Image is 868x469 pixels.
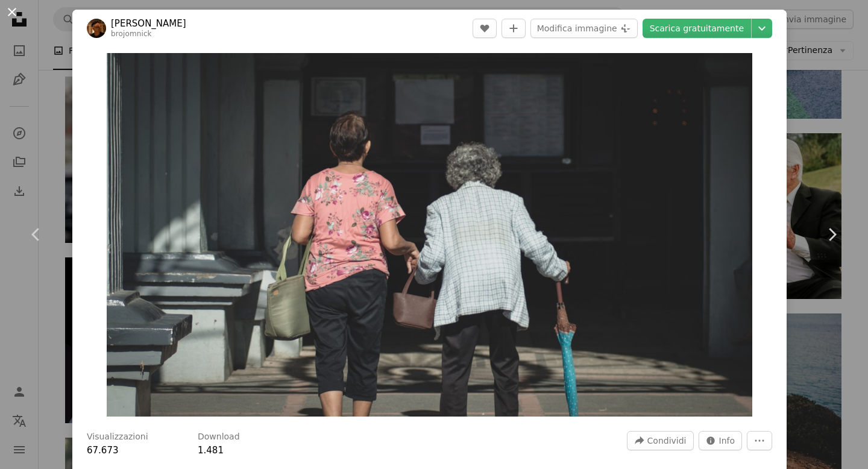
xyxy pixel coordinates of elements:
[627,431,694,450] button: Condividi questa immagine
[530,19,638,38] button: Modifica immagine
[107,53,753,417] button: Ingrandisci questa immagine
[747,431,772,450] button: Altre azioni
[87,19,106,38] img: Vai al profilo di Jomarc Nicolai Cala
[796,177,868,292] a: Avanti
[198,431,240,443] h3: Download
[502,19,526,38] button: Aggiungi alla Collezione
[198,445,224,456] span: 1.481
[719,432,735,450] span: Info
[473,19,497,38] button: Mi piace
[752,19,772,38] button: Scegli le dimensioni del download
[643,19,751,38] a: Scarica gratuitamente
[87,445,119,456] span: 67.673
[111,30,152,38] a: brojomnick
[107,53,753,417] img: Uomo in camicia a quadri bianchi e blu in piedi accanto alla donna in camicia rosa
[699,431,743,450] button: Statistiche su questa immagine
[647,432,687,450] span: Condividi
[87,431,148,443] h3: Visualizzazioni
[111,17,186,30] a: [PERSON_NAME]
